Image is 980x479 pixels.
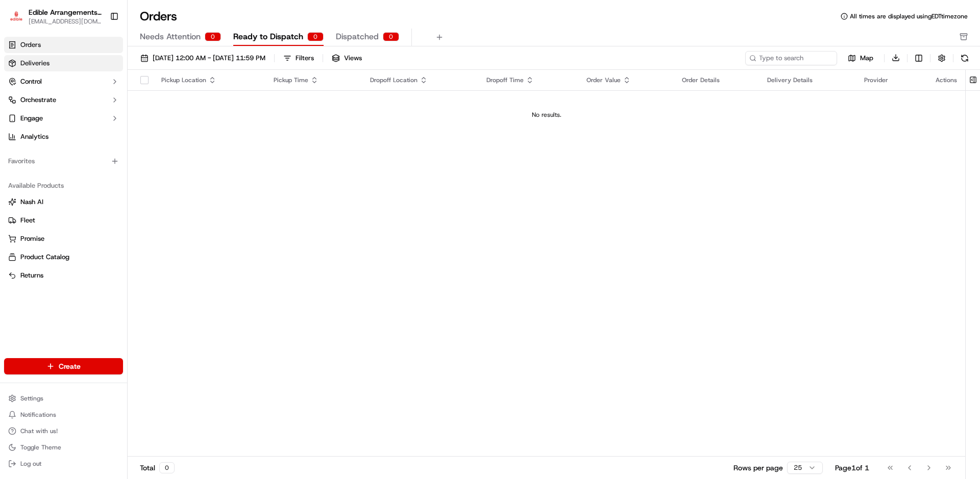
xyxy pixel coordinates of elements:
[10,10,31,31] img: Nash
[733,463,783,473] p: Rows per page
[174,100,186,113] button: Start new chat
[745,51,837,65] input: Type to search
[4,391,123,406] button: Settings
[8,234,119,243] a: Promise
[864,76,919,84] div: Provider
[767,76,848,84] div: Delivery Details
[20,234,44,243] span: Promise
[4,4,106,29] button: Edible Arrangements - North Haven, CTEdible Arrangements - [GEOGRAPHIC_DATA], [GEOGRAPHIC_DATA][E...
[327,51,366,65] button: Views
[4,37,123,53] a: Orders
[296,54,314,63] div: Filters
[8,197,119,207] a: Nash AI
[140,8,177,24] h1: Orders
[344,54,362,63] span: Views
[4,440,123,455] button: Toggle Theme
[4,358,123,374] button: Create
[8,253,119,262] a: Product Catalog
[4,110,123,127] button: Engage
[153,54,265,63] span: [DATE] 12:00 AM - [DATE] 11:59 PM
[20,271,43,280] span: Returns
[860,54,873,63] span: Map
[586,76,666,84] div: Order Value
[20,148,78,158] span: Knowledge Base
[10,97,29,116] img: 1736555255976-a54dd68f-1ca7-489b-9aae-adbdc363a1c4
[10,41,186,57] p: Welcome 👋
[370,76,470,84] div: Dropoff Location
[4,267,123,284] button: Returns
[4,153,123,169] div: Favorites
[35,97,167,108] div: Start new chat
[4,194,123,210] button: Nash AI
[86,149,94,157] div: 💻
[20,197,43,207] span: Nash AI
[82,144,168,162] a: 💻API Documentation
[136,51,270,65] button: [DATE] 12:00 AM - [DATE] 11:59 PM
[20,114,43,123] span: Engage
[205,32,221,41] div: 0
[383,32,399,41] div: 0
[279,51,318,65] button: Filters
[682,76,751,84] div: Order Details
[10,149,18,157] div: 📗
[159,462,175,473] div: 0
[8,271,119,280] a: Returns
[20,253,69,262] span: Product Catalog
[4,129,123,145] a: Analytics
[20,427,58,435] span: Chat with us!
[20,40,41,49] span: Orders
[936,76,957,84] div: Actions
[8,216,119,225] a: Fleet
[6,144,82,162] a: 📗Knowledge Base
[4,231,123,247] button: Promise
[20,460,41,468] span: Log out
[4,92,123,108] button: Orchestrate
[35,108,129,116] div: We're available if you need us!
[8,9,24,24] img: Edible Arrangements - North Haven, CT
[4,408,123,422] button: Notifications
[20,77,42,86] span: Control
[20,394,43,402] span: Settings
[20,132,48,141] span: Analytics
[20,95,56,105] span: Orchestrate
[274,76,354,84] div: Pickup Time
[27,66,184,77] input: Got a question? Start typing here...
[132,111,961,119] div: No results.
[29,17,102,26] button: [EMAIL_ADDRESS][DOMAIN_NAME]
[4,249,123,265] button: Product Catalog
[233,31,303,43] span: Ready to Dispatch
[307,32,324,41] div: 0
[20,216,35,225] span: Fleet
[161,76,257,84] div: Pickup Location
[4,457,123,471] button: Log out
[4,178,123,194] div: Available Products
[20,59,50,68] span: Deliveries
[486,76,570,84] div: Dropoff Time
[4,212,123,229] button: Fleet
[96,148,164,158] span: API Documentation
[20,411,56,419] span: Notifications
[841,52,880,64] button: Map
[72,172,124,181] a: Powered byPylon
[850,12,968,20] span: All times are displayed using EDT timezone
[4,55,123,71] a: Deliveries
[336,31,379,43] span: Dispatched
[29,7,102,17] button: Edible Arrangements - [GEOGRAPHIC_DATA], [GEOGRAPHIC_DATA]
[140,462,175,473] div: Total
[20,443,61,451] span: Toggle Theme
[102,173,124,181] span: Pylon
[4,73,123,90] button: Control
[59,361,81,371] span: Create
[140,31,201,43] span: Needs Attention
[835,463,869,473] div: Page 1 of 1
[958,51,972,65] button: Refresh
[4,424,123,438] button: Chat with us!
